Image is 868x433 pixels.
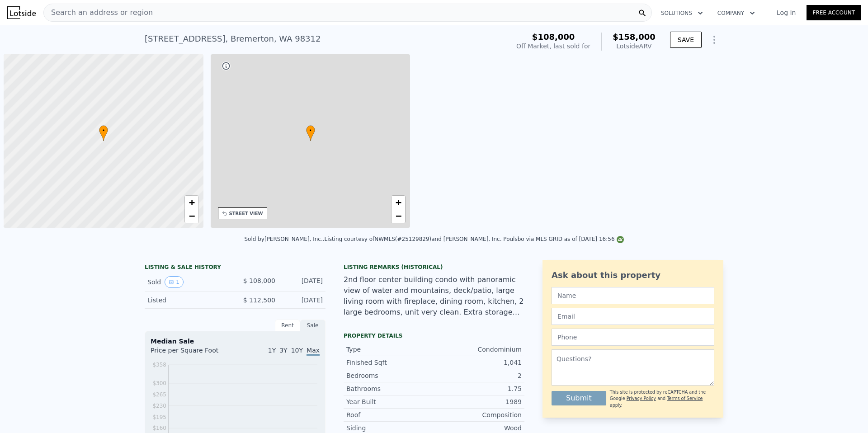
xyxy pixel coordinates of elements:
div: Listed [147,296,228,305]
div: • [99,125,108,141]
tspan: $300 [152,380,166,386]
div: Listing courtesy of NWMLS (#25129829) and [PERSON_NAME], Inc. Poulsbo via MLS GRID as of [DATE] 1... [325,236,624,242]
div: Year Built [346,397,434,406]
div: Composition [434,410,522,419]
span: + [396,197,401,208]
div: Sold by [PERSON_NAME], Inc. . [244,236,324,242]
span: + [189,197,194,208]
button: SAVE [670,32,702,48]
div: Siding [346,424,434,433]
span: $108,000 [532,32,575,42]
span: 10Y [291,347,303,354]
a: Terms of Service [667,396,703,401]
div: Sold [147,276,228,288]
div: Ask about this property [552,269,714,282]
input: Email [552,308,714,325]
tspan: $195 [152,414,166,420]
a: Privacy Policy [627,396,656,401]
span: • [306,127,315,135]
div: Finished Sqft [346,358,434,367]
div: Sale [300,320,325,331]
button: Show Options [705,31,723,49]
div: Roof [346,410,434,419]
button: Submit [552,391,606,405]
div: Property details [344,332,524,339]
span: 1Y [268,347,276,354]
span: 3Y [279,347,287,354]
img: NWMLS Logo [617,236,624,243]
div: 1989 [434,397,522,406]
button: Company [710,5,762,21]
button: Solutions [654,5,710,21]
div: This site is protected by reCAPTCHA and the Google and apply. [610,389,714,409]
div: Price per Square Foot [151,346,235,360]
img: Lotside [7,6,36,19]
div: Wood [434,424,522,433]
div: [DATE] [283,276,323,288]
div: Listing Remarks (Historical) [344,264,524,271]
div: Bathrooms [346,384,434,393]
div: STREET VIEW [229,210,263,217]
span: $ 112,500 [243,297,275,304]
div: Off Market, last sold for [516,42,590,51]
span: − [396,210,401,221]
tspan: $358 [152,362,166,368]
span: $ 108,000 [243,277,275,284]
div: 2 [434,371,522,380]
div: Bedrooms [346,371,434,380]
a: Free Account [807,5,861,20]
span: Search an address or region [44,7,153,18]
tspan: $265 [152,391,166,398]
div: Median Sale [151,337,320,346]
div: [STREET_ADDRESS] , Bremerton , WA 98312 [145,33,321,45]
tspan: $160 [152,425,166,431]
a: Log In [766,8,807,17]
a: Zoom in [185,196,198,209]
div: Type [346,345,434,354]
div: Condominium [434,345,522,354]
span: Max [307,347,320,356]
a: Zoom out [392,209,405,223]
div: 1.75 [434,384,522,393]
button: View historical data [165,276,184,288]
input: Phone [552,329,714,346]
div: Lotside ARV [613,42,656,51]
div: Rent [275,320,300,331]
div: • [306,125,315,141]
a: Zoom out [185,209,198,223]
span: • [99,127,108,135]
div: LISTING & SALE HISTORY [145,264,325,273]
a: Zoom in [392,196,405,209]
div: 2nd floor center building condo with panoramic view of water and mountains, deck/patio, large liv... [344,274,524,318]
tspan: $230 [152,403,166,409]
input: Name [552,287,714,304]
div: 1,041 [434,358,522,367]
span: $158,000 [613,32,656,42]
span: − [189,210,194,221]
div: [DATE] [283,296,323,305]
